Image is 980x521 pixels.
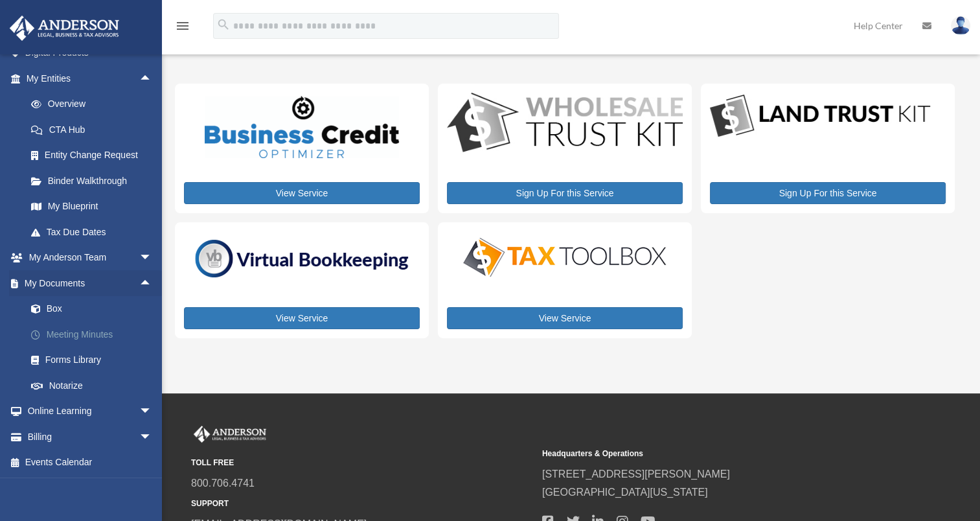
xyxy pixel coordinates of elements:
a: CTA Hub [18,117,172,143]
a: [GEOGRAPHIC_DATA][US_STATE] [542,487,708,498]
a: [STREET_ADDRESS][PERSON_NAME] [542,469,730,480]
a: Online Learningarrow_drop_down [9,399,172,424]
a: Events Calendar [9,450,172,476]
i: menu [175,18,190,34]
a: Billingarrow_drop_down [9,424,172,450]
a: View Service [184,182,420,204]
span: arrow_drop_up [139,270,165,297]
a: Overview [18,91,172,117]
i: search [216,17,231,32]
a: Sign Up For this Service [710,182,946,204]
a: Box [18,296,172,322]
a: menu [175,23,190,34]
a: 800.706.4741 [191,478,255,489]
small: TOLL FREE [191,456,533,470]
span: arrow_drop_down [139,399,165,425]
a: View Service [447,307,683,329]
a: Forms Library [18,347,172,373]
a: My Blueprint [18,194,172,220]
a: Entity Change Request [18,143,172,168]
small: Headquarters & Operations [542,447,884,461]
span: arrow_drop_down [139,245,165,272]
a: My Anderson Teamarrow_drop_down [9,245,172,271]
a: Notarize [18,373,172,399]
a: Tax Due Dates [18,219,172,245]
a: View Service [184,307,420,329]
img: LandTrust_lgo-1.jpg [710,93,930,140]
img: Anderson Advisors Platinum Portal [6,16,123,41]
span: arrow_drop_up [139,65,165,92]
a: My Entitiesarrow_drop_up [9,65,172,91]
a: My Documentsarrow_drop_up [9,270,172,296]
img: WS-Trust-Kit-lgo-1.jpg [447,93,683,155]
span: arrow_drop_down [139,424,165,450]
img: Anderson Advisors Platinum Portal [191,426,269,443]
img: User Pic [951,16,970,35]
small: SUPPORT [191,497,533,511]
a: Sign Up For this Service [447,182,683,204]
a: Binder Walkthrough [18,168,172,194]
a: Meeting Minutes [18,321,172,347]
